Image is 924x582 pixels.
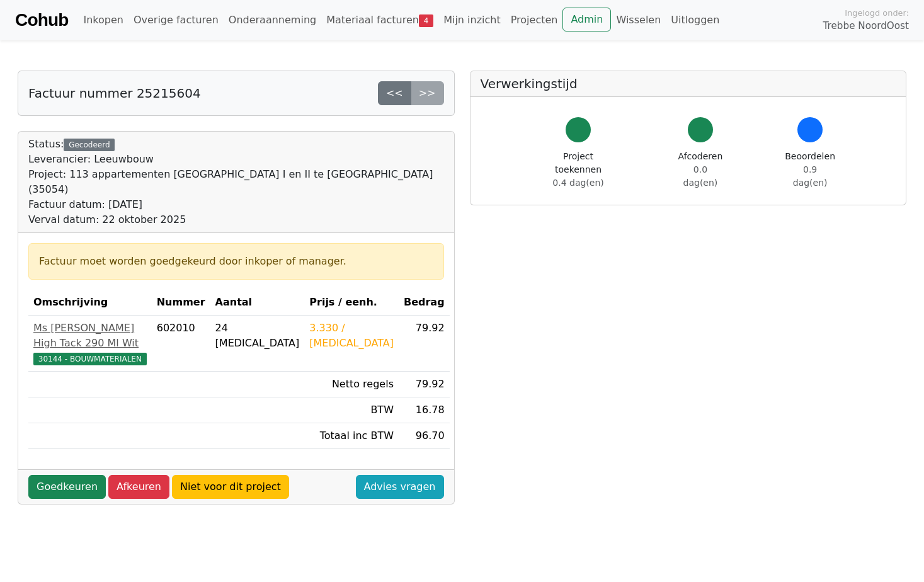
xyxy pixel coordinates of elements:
[304,372,399,397] td: Netto regels
[15,5,68,35] a: Cohub
[28,152,444,167] div: Leverancier: Leeuwbouw
[78,8,128,33] a: Inkopen
[33,321,147,351] div: Ms [PERSON_NAME] High Tack 290 Ml Wit
[28,212,444,227] div: Verval datum: 22 oktober 2025
[399,397,450,423] td: 16.78
[64,139,115,151] div: Gecodeerd
[321,8,438,33] a: Materiaal facturen4
[481,76,896,91] h5: Verwerkingstijd
[785,150,835,190] div: Beoordelen
[552,178,603,188] span: 0.4 dag(en)
[172,475,289,499] a: Niet voor dit project
[39,254,433,269] div: Factuur moet worden goedgekeurd door inkoper of manager.
[304,290,399,316] th: Prijs / eenh.
[823,19,909,33] span: Trebbe NoordOost
[304,423,399,449] td: Totaal inc BTW
[419,14,433,27] span: 4
[215,321,300,351] div: 24 [MEDICAL_DATA]
[666,8,724,33] a: Uitloggen
[28,137,444,227] div: Status:
[399,372,450,397] td: 79.92
[399,316,450,372] td: 79.92
[28,86,201,101] h5: Factuur nummer 25215604
[28,475,106,499] a: Goedkeuren
[304,397,399,423] td: BTW
[28,290,152,316] th: Omschrijving
[33,353,147,365] span: 30144 - BOUWMATERIALEN
[562,8,611,31] a: Admin
[683,164,718,188] span: 0.0 dag(en)
[356,475,444,499] a: Advies vragen
[541,150,616,190] div: Project toekennen
[676,150,725,190] div: Afcoderen
[152,290,210,316] th: Nummer
[845,7,909,19] span: Ingelogd onder:
[28,167,444,197] div: Project: 113 appartementen [GEOGRAPHIC_DATA] I en II te [GEOGRAPHIC_DATA] (35054)
[28,197,444,212] div: Factuur datum: [DATE]
[438,8,506,33] a: Mijn inzicht
[611,8,666,33] a: Wisselen
[378,81,411,105] a: <<
[793,164,828,188] span: 0.9 dag(en)
[108,475,169,499] a: Afkeuren
[399,423,450,449] td: 96.70
[152,316,210,372] td: 602010
[224,8,321,33] a: Onderaanneming
[33,321,147,366] a: Ms [PERSON_NAME] High Tack 290 Ml Wit30144 - BOUWMATERIALEN
[309,321,394,351] div: 3.330 / [MEDICAL_DATA]
[128,8,224,33] a: Overige facturen
[210,290,305,316] th: Aantal
[399,290,450,316] th: Bedrag
[506,8,563,33] a: Projecten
